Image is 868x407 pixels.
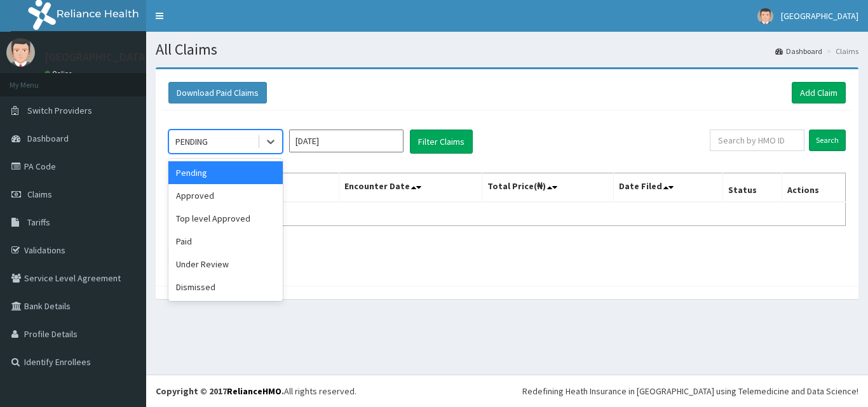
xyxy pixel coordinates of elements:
li: Claims [824,46,858,57]
div: Redefining Heath Insurance in [GEOGRAPHIC_DATA] using Telemedicine and Data Science! [522,385,858,397]
p: [GEOGRAPHIC_DATA] [44,51,149,63]
a: Online [44,69,75,78]
span: [GEOGRAPHIC_DATA] [781,10,858,22]
span: Switch Providers [27,105,92,116]
span: Claims [27,189,52,200]
span: Tariffs [27,217,50,228]
div: Dismissed [168,276,283,298]
input: Search by HMO ID [710,130,804,151]
a: Dashboard [775,46,822,57]
strong: Copyright © 2017 . [156,385,284,397]
th: Encounter Date [339,173,482,203]
div: Paid [168,230,283,253]
div: Approved [168,184,283,207]
input: Select Month and Year [289,130,403,152]
h1: All Claims [156,41,858,58]
div: Pending [168,161,283,184]
th: Status [723,173,782,203]
button: Filter Claims [410,130,473,154]
th: Actions [782,173,845,203]
th: Date Filed [614,173,723,203]
div: PENDING [175,135,208,148]
img: User Image [757,8,773,24]
th: Total Price(₦) [482,173,614,203]
div: Top level Approved [168,207,283,230]
button: Download Paid Claims [168,82,267,103]
footer: All rights reserved. [146,375,868,407]
a: Add Claim [792,82,846,103]
div: Under Review [168,253,283,276]
a: RelianceHMO [227,385,281,397]
img: User Image [6,38,35,67]
input: Search [809,130,846,151]
span: Dashboard [27,133,69,144]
